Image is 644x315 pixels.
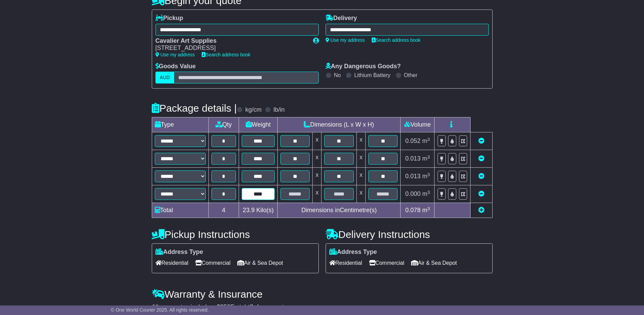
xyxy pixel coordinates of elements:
[326,63,401,70] label: Any Dangerous Goods?
[313,132,321,150] td: x
[369,258,404,268] span: Commercial
[427,137,430,142] sup: 3
[329,258,362,268] span: Residential
[239,117,277,132] td: Weight
[478,207,484,214] a: Add new item
[427,190,430,195] sup: 3
[111,307,209,313] span: © One World Courier 2025. All rights reserved.
[405,137,421,144] span: 0.052
[155,15,183,22] label: Pickup
[422,173,430,180] span: m
[277,117,401,132] td: Dimensions (L x W x H)
[422,190,430,197] span: m
[405,155,421,162] span: 0.013
[155,52,195,57] a: Use my address
[239,203,277,218] td: Kilo(s)
[155,258,188,268] span: Residential
[208,203,239,218] td: 4
[152,117,208,132] td: Type
[478,155,484,162] a: Remove this item
[405,190,421,197] span: 0.000
[313,185,321,203] td: x
[422,155,430,162] span: m
[326,37,365,43] a: Use my address
[422,137,430,144] span: m
[427,206,430,211] sup: 3
[478,190,484,197] a: Remove this item
[152,289,493,300] h4: Warranty & Insurance
[245,106,261,114] label: kg/cm
[411,258,457,268] span: Air & Sea Depot
[152,229,319,240] h4: Pickup Instructions
[478,137,484,144] a: Remove this item
[195,258,231,268] span: Commercial
[422,207,430,214] span: m
[208,117,239,132] td: Qty
[326,15,357,22] label: Delivery
[152,303,493,311] div: All our quotes include a $ FreightSafe warranty.
[334,72,341,78] label: No
[356,168,365,185] td: x
[277,203,401,218] td: Dimensions in Centimetre(s)
[427,154,430,160] sup: 3
[155,44,306,52] div: [STREET_ADDRESS]
[155,37,306,45] div: Cavalier Art Supplies
[354,72,390,78] label: Lithium Battery
[273,106,284,114] label: lb/in
[313,168,321,185] td: x
[404,72,418,78] label: Other
[401,117,435,132] td: Volume
[202,52,251,57] a: Search address book
[243,207,255,214] span: 23.9
[155,72,174,84] label: AUD
[356,132,365,150] td: x
[329,248,377,256] label: Address Type
[220,303,231,310] span: 250
[356,185,365,203] td: x
[427,172,430,177] sup: 3
[155,63,196,70] label: Goods Value
[326,229,493,240] h4: Delivery Instructions
[155,248,203,256] label: Address Type
[405,173,421,180] span: 0.013
[152,103,237,114] h4: Package details |
[152,203,208,218] td: Total
[478,173,484,180] a: Remove this item
[313,150,321,168] td: x
[356,150,365,168] td: x
[405,207,421,214] span: 0.078
[237,258,283,268] span: Air & Sea Depot
[372,37,421,43] a: Search address book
